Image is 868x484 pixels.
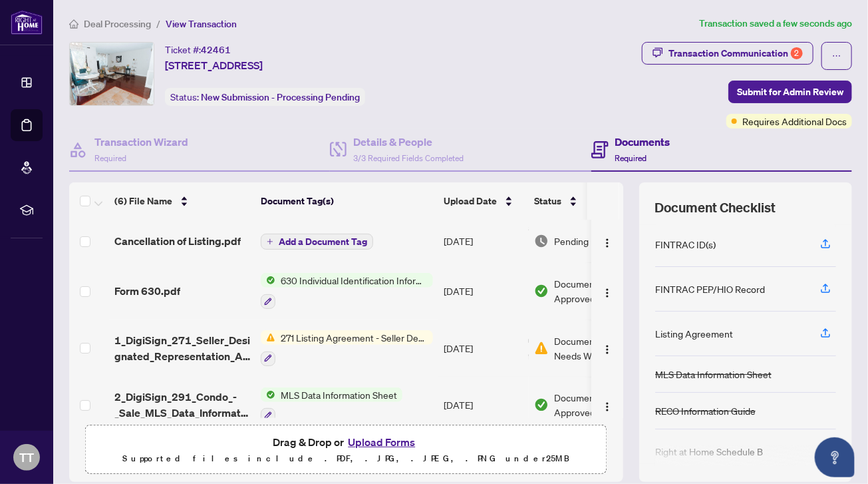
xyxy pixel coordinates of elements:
[94,451,599,467] p: Supported files include .PDF, .JPG, .JPEG, .PNG under 25 MB
[11,10,43,35] img: logo
[602,344,613,355] img: Logo
[261,273,433,309] button: Status Icon630 Individual Identification Information Record
[201,91,360,103] span: New Submission - Processing Pending
[438,262,529,320] td: [DATE]
[275,330,433,345] span: 271 Listing Agreement - Seller Designated Representation Agreement Authority to Offer for Sale
[94,134,188,150] h4: Transaction Wizard
[602,401,613,412] img: Logo
[699,16,852,31] article: Transaction saved a few seconds ago
[114,233,241,249] span: Cancellation of Listing.pdf
[70,43,154,105] img: IMG-W12261548_1.jpg
[529,182,642,220] th: Status
[344,433,419,451] button: Upload Forms
[438,320,529,377] td: [DATE]
[261,387,402,423] button: Status IconMLS Data Information Sheet
[109,182,255,220] th: (6) File Name
[261,387,275,402] img: Status Icon
[114,283,180,299] span: Form 630.pdf
[554,234,621,248] span: Pending Review
[791,47,803,59] div: 2
[156,16,160,31] li: /
[69,19,78,29] span: home
[597,394,618,415] button: Logo
[668,43,803,64] div: Transaction Communication
[438,182,529,220] th: Upload Date
[815,437,855,477] button: Open asap
[201,44,231,56] span: 42461
[273,433,419,451] span: Drag & Drop or
[261,273,275,288] img: Status Icon
[114,332,250,364] span: 1_DigiSign_271_Seller_Designated_Representation_Agreement_Authority_to_Offer_for_Sale_-_PropTx-[P...
[261,330,275,345] img: Status Icon
[261,233,373,250] button: Add a Document Tag
[534,234,549,248] img: Document Status
[728,81,852,103] button: Submit for Admin Review
[655,198,776,217] span: Document Checklist
[602,238,613,248] img: Logo
[737,81,843,103] span: Submit for Admin Review
[655,403,756,418] div: RECO Information Guide
[275,387,402,402] span: MLS Data Information Sheet
[353,153,464,163] span: 3/3 Required Fields Completed
[165,42,231,57] div: Ticket #:
[597,338,618,359] button: Logo
[114,389,250,421] span: 2_DigiSign_291_Condo_-_Sale_MLS_Data_Information_Form_-_PropTx-[PERSON_NAME].pdf
[86,425,607,475] span: Drag & Drop orUpload FormsSupported files include .PDF, .JPG, .JPEG, .PNG under25MB
[615,153,647,163] span: Required
[114,194,172,208] span: (6) File Name
[534,341,549,356] img: Document Status
[597,280,618,302] button: Logo
[165,88,365,106] div: Status:
[597,230,618,252] button: Logo
[19,448,34,467] span: TT
[165,57,263,73] span: [STREET_ADDRESS]
[655,444,763,459] div: Right at Home Schedule B
[554,334,623,363] span: Document Needs Work
[655,326,733,341] div: Listing Agreement
[534,284,549,298] img: Document Status
[554,276,637,306] span: Document Approved
[261,234,373,250] button: Add a Document Tag
[655,282,765,296] div: FINTRAC PEP/HIO Record
[261,330,433,366] button: Status Icon271 Listing Agreement - Seller Designated Representation Agreement Authority to Offer ...
[279,237,367,246] span: Add a Document Tag
[554,390,637,419] span: Document Approved
[166,18,237,30] span: View Transaction
[602,288,613,298] img: Logo
[444,194,497,208] span: Upload Date
[742,114,847,128] span: Requires Additional Docs
[353,134,464,150] h4: Details & People
[255,182,438,220] th: Document Tag(s)
[438,220,529,262] td: [DATE]
[615,134,670,150] h4: Documents
[438,377,529,434] td: [DATE]
[655,367,772,381] div: MLS Data Information Sheet
[267,238,273,245] span: plus
[275,273,433,288] span: 630 Individual Identification Information Record
[832,51,841,61] span: ellipsis
[534,397,549,412] img: Document Status
[642,42,813,65] button: Transaction Communication2
[94,153,126,163] span: Required
[655,237,716,252] div: FINTRAC ID(s)
[534,194,561,208] span: Status
[84,18,151,30] span: Deal Processing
